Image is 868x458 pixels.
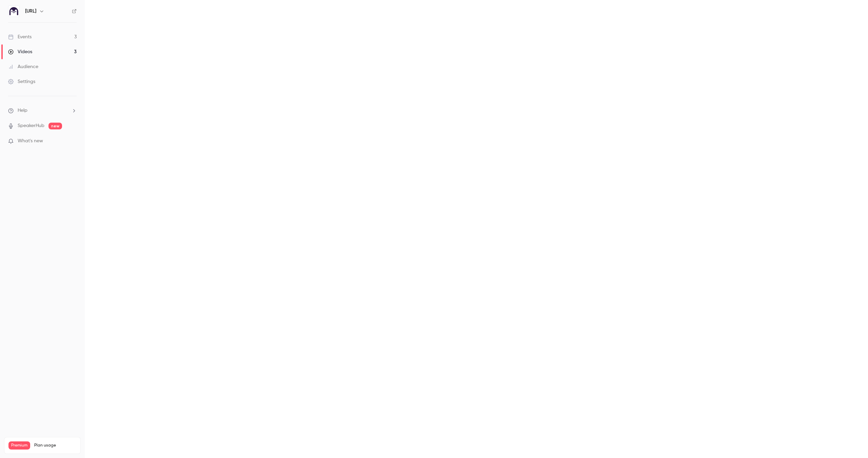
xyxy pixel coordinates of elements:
[18,122,44,129] a: SpeakerHub
[8,6,19,17] img: Ed.ai
[8,441,30,450] span: Premium
[8,63,38,70] div: Audience
[8,34,32,40] div: Events
[18,138,43,145] span: What's new
[8,107,77,114] li: help-dropdown-opener
[18,107,27,114] span: Help
[8,78,35,85] div: Settings
[8,48,32,55] div: Videos
[48,123,62,129] span: new
[25,8,36,15] h6: [URL]
[34,443,76,448] span: Plan usage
